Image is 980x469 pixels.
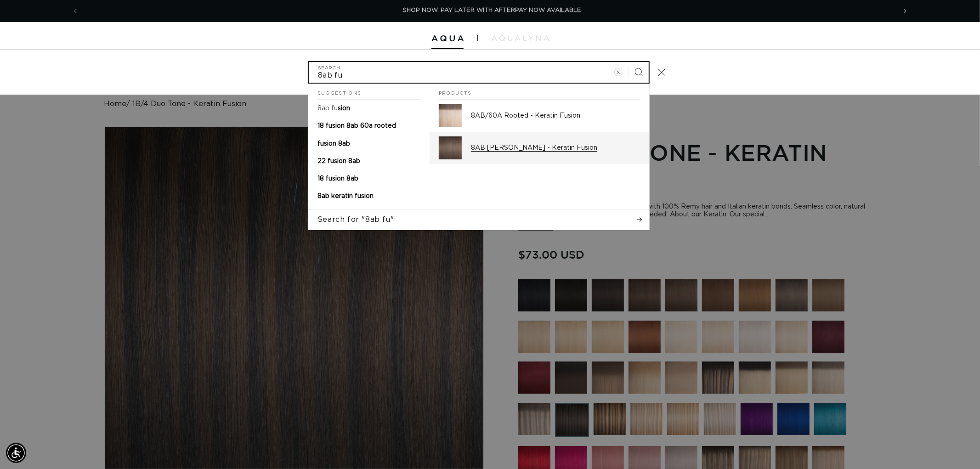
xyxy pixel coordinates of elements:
[430,100,649,132] a: 8AB/60A Rooted - Keratin Fusion
[317,192,374,200] p: 8ab keratin fusion
[308,117,430,135] a: 18 fusion 8ab 60a rooted
[317,157,360,165] p: 22 fusion 8ab
[317,104,350,113] p: 8ab fusion
[471,112,640,120] p: 8AB/60A Rooted - Keratin Fusion
[317,140,350,148] p: fusion 8ab
[6,443,26,463] div: Accessibility Menu
[338,105,350,112] span: sion
[317,175,358,183] p: 18 fusion 8ab
[439,104,462,127] img: 8AB/60A Rooted - Keratin Fusion
[308,187,430,205] a: 8ab keratin fusion
[317,193,374,199] span: 8ab keratin fusion
[895,2,915,20] button: Next announcement
[308,135,430,153] a: fusion 8ab
[317,123,396,129] span: 18 fusion 8ab 60a rooted
[492,35,549,41] img: aqualyna.com
[439,84,640,100] h2: Products
[431,35,464,42] img: Aqua Hair Extensions
[317,175,358,182] span: 18 fusion 8ab
[317,105,338,112] mark: 8ab fu
[308,170,430,187] a: 18 fusion 8ab
[317,122,396,130] p: 18 fusion 8ab 60a rooted
[471,144,640,152] p: 8AB [PERSON_NAME] - Keratin Fusion
[317,215,394,225] span: Search for "8ab fu"
[629,62,649,82] button: Search
[430,132,649,164] a: 8AB [PERSON_NAME] - Keratin Fusion
[651,62,672,82] button: Close
[65,2,85,20] button: Previous announcement
[317,84,420,100] h2: Suggestions
[317,141,350,147] span: fusion 8ab
[308,153,430,170] a: 22 fusion 8ab
[308,100,430,117] a: 8ab fusion
[852,370,980,469] iframe: Chat Widget
[608,62,629,82] button: Clear search term
[309,62,649,83] input: Search
[317,158,360,164] span: 22 fusion 8ab
[439,136,462,159] img: 8AB Ash Brown - Keratin Fusion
